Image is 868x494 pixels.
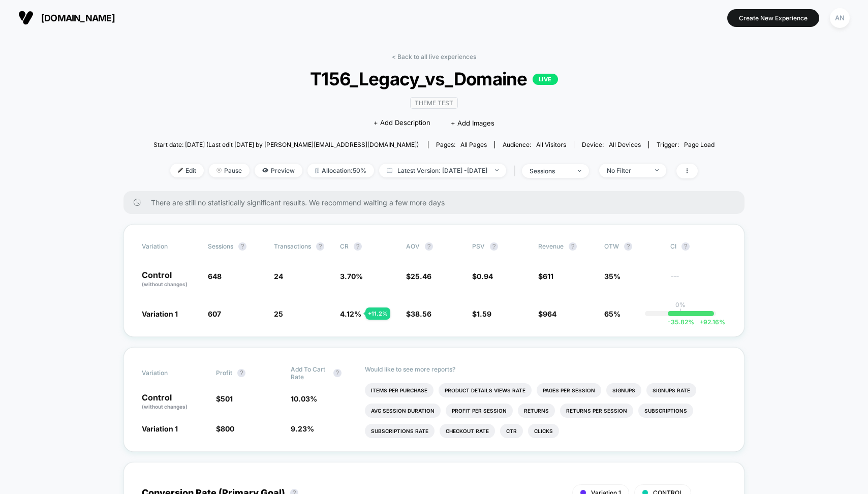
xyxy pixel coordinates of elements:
span: -35.82 % [668,318,694,326]
div: sessions [530,167,570,175]
span: 964 [543,310,556,318]
span: 1.59 [477,310,491,318]
span: Preview [255,164,302,177]
span: 501 [221,394,233,403]
div: Pages: [436,141,487,148]
span: 4.12 % [340,310,361,318]
li: Ctr [500,424,523,438]
span: Add To Cart Rate [291,365,328,381]
p: 0% [675,301,686,308]
button: ? [569,242,577,251]
img: end [495,169,499,171]
span: Latest Version: [DATE] - [DATE] [379,164,506,177]
li: Avg Session Duration [365,404,441,418]
span: CI [670,242,726,251]
button: ? [237,369,245,377]
p: Would like to see more reports? [365,365,726,373]
span: $ [406,310,431,318]
button: Create New Experience [727,9,819,27]
span: T156_Legacy_vs_Domaine [181,68,686,89]
span: all pages [460,141,487,148]
p: Control [142,271,198,288]
li: Profit Per Session [446,404,513,418]
span: 800 [221,424,234,433]
span: 611 [543,272,553,281]
button: ? [624,242,632,251]
img: edit [178,168,183,173]
button: ? [333,369,342,377]
span: Revenue [538,242,564,250]
span: Pause [209,164,250,177]
span: $ [406,272,431,281]
span: Variation [142,365,198,381]
div: AN [830,8,850,28]
span: Theme Test [410,97,458,109]
span: Page Load [684,141,715,148]
img: rebalance [315,168,319,173]
span: 38.56 [411,310,431,318]
li: Returns [518,404,555,418]
div: No Filter [607,167,647,174]
span: $ [216,394,233,403]
button: ? [354,242,362,251]
span: 92.16 % [694,318,725,326]
span: --- [670,273,726,288]
li: Checkout Rate [440,424,495,438]
span: $ [472,272,493,281]
button: ? [425,242,433,251]
span: There are still no statistically significant results. We recommend waiting a few more days [151,198,724,207]
li: Clicks [528,424,559,438]
span: (without changes) [142,404,188,410]
img: end [655,169,659,171]
span: 25 [274,310,283,318]
span: Device: [574,141,648,148]
span: Variation [142,242,198,251]
img: end [578,170,581,172]
li: Product Details Views Rate [439,383,532,397]
span: PSV [472,242,485,250]
div: + 11.2 % [365,307,390,320]
li: Pages Per Session [537,383,601,397]
span: + Add Description [374,118,430,128]
span: 0.94 [477,272,493,281]
span: 607 [208,310,221,318]
li: Signups Rate [646,383,696,397]
span: 648 [208,272,222,281]
p: LIVE [533,74,558,85]
img: Visually logo [18,10,34,25]
span: OTW [604,242,660,251]
a: < Back to all live experiences [392,53,476,60]
span: $ [538,272,553,281]
span: $ [538,310,556,318]
span: 25.46 [411,272,431,281]
span: Variation 1 [142,424,178,433]
span: Sessions [208,242,233,250]
span: + Add Images [451,119,494,127]
div: Trigger: [657,141,715,148]
li: Items Per Purchase [365,383,433,397]
li: Subscriptions [638,404,693,418]
span: CR [340,242,349,250]
span: | [511,164,522,178]
span: Profit [216,369,232,377]
div: Audience: [503,141,566,148]
span: 65% [604,310,621,318]
span: (without changes) [142,281,188,287]
button: [DOMAIN_NAME] [15,10,118,26]
span: AOV [406,242,420,250]
span: Start date: [DATE] (Last edit [DATE] by [PERSON_NAME][EMAIL_ADDRESS][DOMAIN_NAME]) [153,141,419,148]
span: all devices [609,141,641,148]
li: Returns Per Session [560,404,633,418]
span: Edit [170,164,204,177]
span: Transactions [274,242,311,250]
span: $ [216,424,234,433]
span: 3.70 % [340,272,363,281]
span: + [699,318,703,326]
span: 10.03 % [291,394,317,403]
img: calendar [387,168,392,173]
span: $ [472,310,491,318]
span: Variation 1 [142,310,178,318]
button: ? [238,242,246,251]
li: Subscriptions Rate [365,424,435,438]
p: | [679,308,681,316]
